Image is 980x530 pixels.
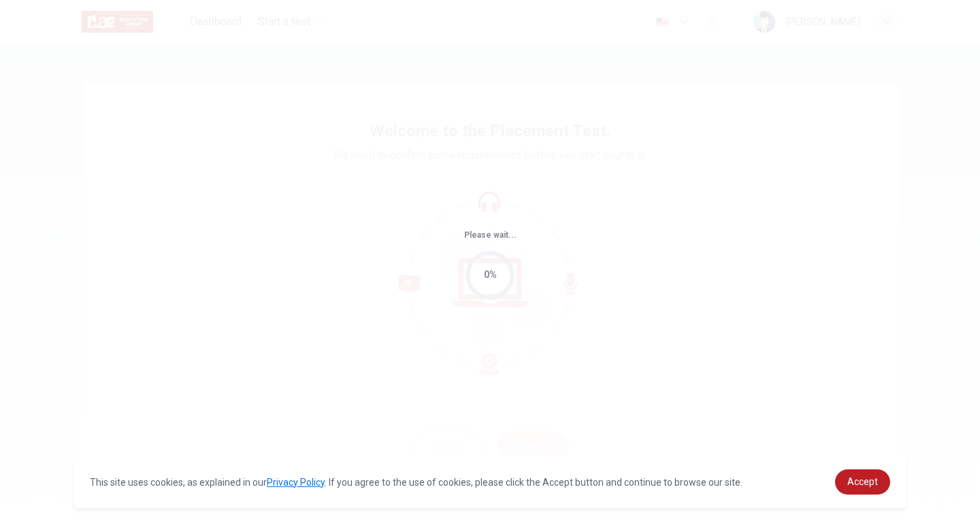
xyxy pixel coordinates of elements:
span: Accept [847,476,878,487]
a: dismiss cookie message [835,469,890,495]
span: This site uses cookies, as explained in our . If you agree to the use of cookies, please click th... [90,477,742,488]
div: 0% [484,267,497,283]
a: Privacy Policy [267,477,325,488]
div: cookieconsent [73,456,906,508]
span: Please wait... [464,230,517,240]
